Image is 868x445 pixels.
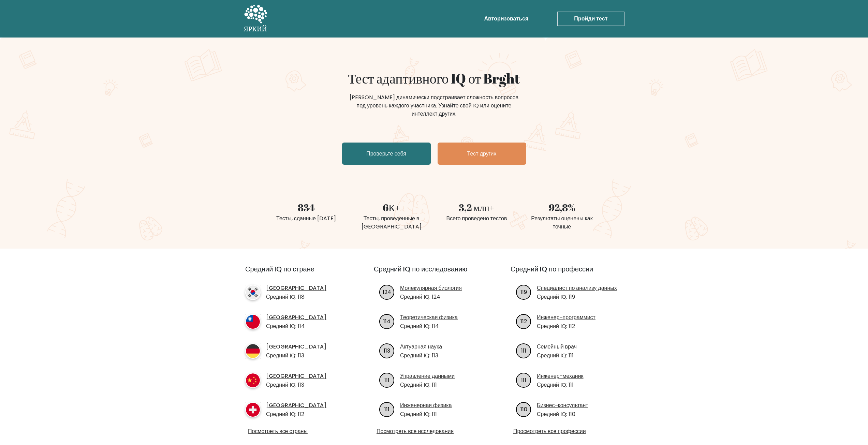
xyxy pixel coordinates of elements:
text: 111 [521,347,526,355]
font: Тест адаптивного IQ от Brght [348,69,520,88]
font: [GEOGRAPHIC_DATA] [266,313,326,321]
font: Тест других [467,150,497,158]
font: Тесты, сданные [DATE] [276,214,336,222]
a: Посмотреть все исследования [377,427,491,435]
text: 114 [383,317,391,325]
font: Средний IQ: 113 [400,352,438,359]
font: 3,2 млн+ [459,201,495,214]
font: Пройди тест [574,15,607,23]
font: Средний IQ: 114 [400,322,439,330]
font: Семейный врач [537,343,577,351]
font: Средний IQ: 112 [266,410,304,418]
font: Посмотреть все страны [248,427,308,435]
a: ЯРКИЙ [244,3,267,35]
a: Проверьте себя [342,143,431,165]
a: Бизнес-консультант [537,401,588,410]
font: Средний IQ: 113 [266,381,304,389]
font: Средний IQ: 119 [537,293,575,301]
font: Средний IQ: 124 [400,293,440,301]
font: ЯРКИЙ [244,24,267,33]
font: Авторизоваться [484,15,528,23]
font: 92,8% [549,201,575,214]
a: Семейный врач [537,343,577,351]
a: Теоретическая физика [400,313,458,322]
a: Актуарная наука [400,343,442,351]
text: 111 [384,405,389,413]
font: Средний IQ: 112 [537,322,575,330]
font: Средний IQ по исследованию [374,264,467,274]
font: [PERSON_NAME] динамически подстраивает сложность вопросов под уровень каждого участника. Узнайте ... [350,93,518,118]
a: [GEOGRAPHIC_DATA] [266,343,326,351]
img: страна [245,373,261,388]
text: 110 [520,405,527,413]
img: страна [245,343,261,359]
img: страна [245,285,261,300]
font: Средний IQ: 113 [266,352,304,359]
font: Инженер-программист [537,313,595,321]
a: Инженер-механик [537,372,584,380]
a: [GEOGRAPHIC_DATA] [266,313,326,322]
text: 113 [384,347,390,355]
font: Тесты, проведенные в [GEOGRAPHIC_DATA] [362,214,422,231]
a: Специалист по анализу данных [537,284,617,292]
font: Средний IQ по стране [245,264,314,274]
a: Просмотреть все профессии [513,427,628,435]
a: Инженерная физика [400,401,452,410]
font: Средний IQ: 118 [266,293,305,301]
font: Средний IQ: 111 [400,381,437,389]
text: 124 [383,288,391,296]
font: Актуарная наука [400,343,442,351]
text: 111 [521,376,526,384]
font: Просмотреть все профессии [513,427,586,435]
font: Посмотреть все исследования [377,427,454,435]
font: Всего проведено тестов [446,214,507,222]
font: 6К+ [383,201,400,214]
text: 119 [520,288,527,296]
img: страна [245,402,261,417]
a: Пройди тест [557,12,624,26]
font: Средний IQ: 114 [266,322,305,330]
text: 111 [384,376,389,384]
font: Средний IQ: 111 [400,410,437,418]
a: Управление данными [400,372,455,380]
a: Молекулярная биология [400,284,462,292]
a: Инженер-программист [537,313,595,322]
font: Проверьте себя [366,150,406,158]
a: [GEOGRAPHIC_DATA] [266,284,326,292]
font: Средний IQ: 111 [537,381,574,389]
font: Средний IQ по профессии [511,264,593,274]
font: 834 [298,201,315,214]
font: [GEOGRAPHIC_DATA] [266,343,326,351]
text: 112 [520,317,527,325]
a: Тест других [438,143,526,165]
font: Средний IQ: 111 [537,352,574,359]
a: [GEOGRAPHIC_DATA] [266,372,326,380]
a: [GEOGRAPHIC_DATA] [266,401,326,410]
img: страна [245,314,261,329]
a: Посмотреть все страны [248,427,347,435]
font: Средний IQ: 110 [537,410,575,418]
a: Авторизоваться [481,12,531,26]
font: Результаты оценены как точные [531,214,592,231]
font: Теоретическая физика [400,313,458,321]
